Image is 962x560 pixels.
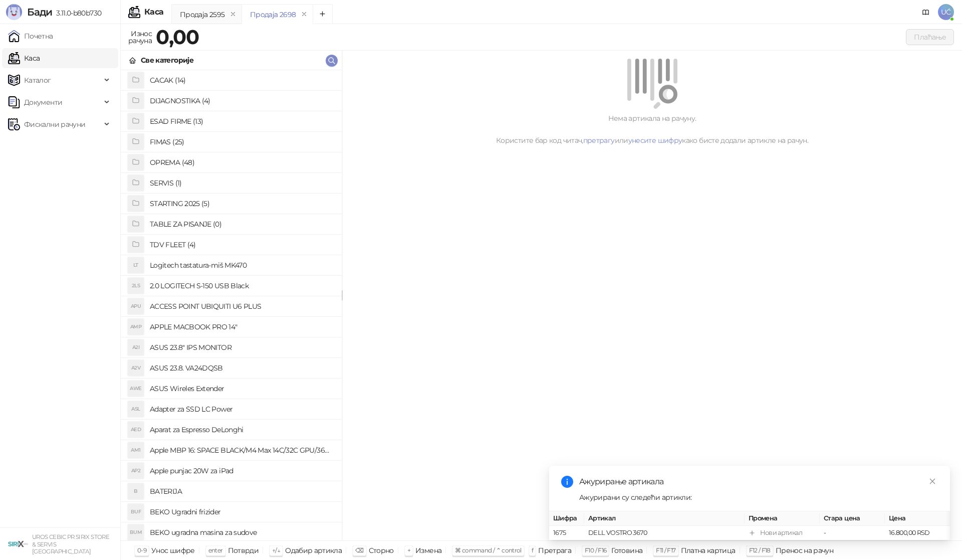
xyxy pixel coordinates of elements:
div: AP2 [128,463,144,479]
div: Измена [415,544,441,557]
div: Каса [144,8,163,16]
h4: APPLE MACBOOK PRO 14" [150,319,334,335]
div: AM1 [128,442,144,458]
div: AMP [128,319,144,335]
th: Цена [885,511,950,526]
span: + [407,546,410,554]
div: Пренос на рачун [776,544,833,557]
div: AED [128,422,144,438]
div: Нови артикал [760,528,802,538]
div: ASL [128,401,144,417]
td: DELL VOSTRO 3670 [584,526,745,540]
h4: BEKO ugradna masina za sudove [150,524,334,540]
div: grid [121,70,342,540]
button: remove [226,10,239,19]
h4: TDV FLEET (4) [150,237,334,253]
span: F11 / F17 [656,546,675,554]
a: унесите шифру [628,136,682,145]
td: - [820,526,885,540]
h4: ASUS 23.8. VA24DQSB [150,360,334,376]
span: Каталог [24,70,51,90]
span: Бади [27,6,52,18]
th: Шифра [549,511,584,526]
span: 0-9 [137,546,146,554]
td: 1675 [549,526,584,540]
div: Све категорије [141,55,193,66]
div: BUM [128,524,144,540]
small: UROS CEBIC PR SIRIX STORE & SERVIS [GEOGRAPHIC_DATA] [32,533,109,555]
th: Артикал [584,511,745,526]
h4: DIJAGNOSTIKA (4) [150,93,334,109]
a: Close [927,476,938,487]
span: UĆ [938,4,954,20]
span: f [532,546,533,554]
div: 2LS [128,278,144,294]
h4: BEKO Ugradni frizider [150,504,334,520]
div: Износ рачуна [126,27,154,47]
h4: OPREMA (48) [150,154,334,170]
h4: Apple MBP 16: SPACE BLACK/M4 Max 14C/32C GPU/36GB/1T-ZEE [150,442,334,458]
span: close [929,478,936,485]
span: Документи [24,92,62,112]
h4: ESAD FIRME (13) [150,113,334,129]
span: ↑/↓ [272,546,280,554]
button: Плаћање [906,29,954,45]
div: A2I [128,339,144,355]
h4: Adapter za SSD LC Power [150,401,334,417]
div: Потврди [228,544,259,557]
td: 16.800,00 RSD [885,526,950,540]
div: Одабир артикла [285,544,342,557]
span: info-circle [561,476,573,488]
img: Logo [6,4,22,20]
div: Платна картица [681,544,736,557]
div: Продаја 2698 [250,9,296,20]
h4: CACAK (14) [150,72,334,88]
h4: Apple punjac 20W za iPad [150,463,334,479]
div: A2V [128,360,144,376]
img: 64x64-companyLogo-cb9a1907-c9b0-4601-bb5e-5084e694c383.png [8,534,28,554]
span: 3.11.0-b80b730 [52,9,101,18]
h4: 2.0 LOGITECH S-150 USB Black [150,278,334,294]
div: Продаја 2595 [180,9,224,20]
th: Стара цена [820,511,885,526]
div: Унос шифре [151,544,195,557]
h4: TABLE ZA PISANJE (0) [150,216,334,232]
div: APU [128,298,144,314]
div: B [128,483,144,499]
a: претрагу [583,136,615,145]
strong: 0,00 [156,25,199,49]
span: ⌫ [355,546,363,554]
h4: ACCESS POINT UBIQUITI U6 PLUS [150,298,334,314]
span: ⌘ command / ⌃ control [455,546,522,554]
h4: STARTING 2025 (5) [150,196,334,212]
div: Претрага [538,544,571,557]
h4: Logitech tastatura-miš MK470 [150,257,334,273]
div: Сторно [369,544,394,557]
h4: Aparat za Espresso DeLonghi [150,422,334,438]
h4: BATERIJA [150,483,334,499]
div: BUF [128,504,144,520]
a: Каса [8,48,40,68]
div: AWE [128,381,144,397]
th: Промена [745,511,820,526]
div: Готовина [611,544,642,557]
div: Ажурирање артикала [579,476,938,488]
div: Ажурирани су следећи артикли: [579,492,938,503]
h4: ASUS 23.8" IPS MONITOR [150,339,334,355]
h4: FIMAS (25) [150,134,334,150]
div: LT [128,257,144,273]
span: F12 / F18 [749,546,771,554]
span: Фискални рачуни [24,114,85,134]
div: Нема артикала на рачуну. Користите бар код читач, или како бисте додали артикле на рачун. [354,113,950,146]
button: remove [298,10,311,19]
a: Почетна [8,26,53,46]
span: enter [208,546,223,554]
a: Документација [918,4,934,20]
h4: ASUS Wireles Extender [150,381,334,397]
button: Add tab [313,4,333,24]
h4: SERVIS (1) [150,175,334,191]
span: F10 / F16 [585,546,606,554]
